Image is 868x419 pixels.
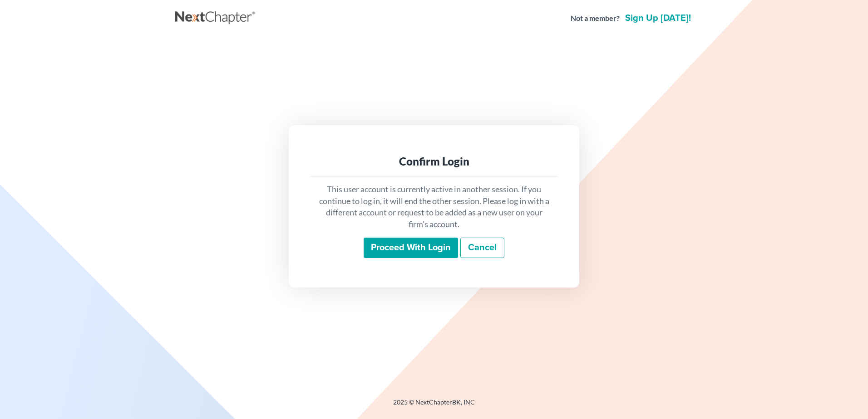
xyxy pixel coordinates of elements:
[571,13,620,24] strong: Not a member?
[318,154,550,169] div: Confirm Login
[623,14,693,23] a: Sign up [DATE]!
[460,238,504,258] a: Cancel
[175,398,693,414] div: 2025 © NextChapterBK, INC
[364,238,458,258] input: Proceed with login
[318,184,550,230] p: This user account is currently active in another session. If you continue to log in, it will end ...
